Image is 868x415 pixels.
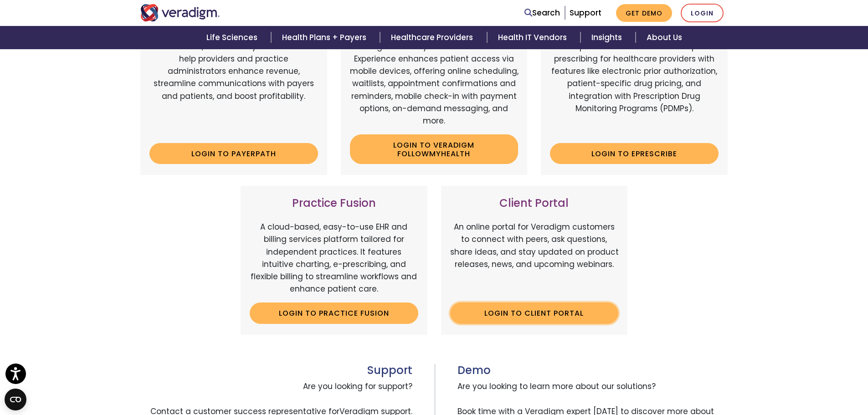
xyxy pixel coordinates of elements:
[250,302,418,323] a: Login to Practice Fusion
[524,7,560,19] a: Search
[350,134,519,164] a: Login to Veradigm FollowMyHealth
[149,41,318,136] p: Web-based, user-friendly solutions that help providers and practice administrators enhance revenu...
[350,41,519,127] p: Veradigm FollowMyHealth's Mobile Patient Experience enhances patient access via mobile devices, o...
[149,143,318,164] a: Login to Payerpath
[550,143,719,164] a: Login to ePrescribe
[140,4,220,21] img: Veradigm logo
[140,364,412,377] h3: Support
[681,4,724,22] a: Login
[380,26,487,49] a: Healthcare Providers
[450,197,619,210] h3: Client Portal
[195,26,271,49] a: Life Sciences
[487,26,580,49] a: Health IT Vendors
[250,221,418,295] p: A cloud-based, easy-to-use EHR and billing services platform tailored for independent practices. ...
[457,364,728,377] h3: Demo
[250,197,418,210] h3: Practice Fusion
[271,26,380,49] a: Health Plans + Payers
[450,221,619,295] p: An online portal for Veradigm customers to connect with peers, ask questions, share ideas, and st...
[636,26,693,49] a: About Us
[5,389,26,410] button: Open CMP widget
[616,4,672,22] a: Get Demo
[450,302,619,323] a: Login to Client Portal
[570,7,601,18] a: Support
[580,26,636,49] a: Insights
[550,41,719,136] p: A comprehensive solution that simplifies prescribing for healthcare providers with features like ...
